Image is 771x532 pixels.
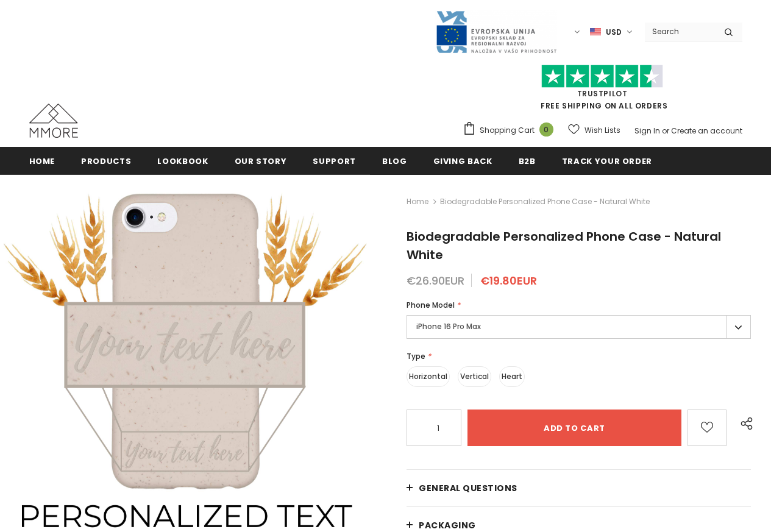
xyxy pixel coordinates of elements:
label: iPhone 16 Pro Max [407,315,751,339]
span: 0 [539,122,553,137]
a: Giving back [433,147,492,174]
span: Shopping Cart [480,124,535,137]
span: Giving back [433,155,492,167]
span: or [662,126,669,136]
span: FREE SHIPPING ON ALL ORDERS [463,70,742,111]
label: Heart [499,366,525,387]
span: Biodegradable Personalized Phone Case - Natural White [407,228,721,263]
span: Our Story [235,155,287,167]
span: Blog [382,155,407,167]
a: B2B [519,147,536,174]
img: USD [590,27,601,37]
span: General Questions [419,482,517,494]
span: Lookbook [157,155,208,167]
span: Products [81,155,131,167]
span: Wish Lists [584,124,620,137]
a: Sign In [634,126,660,136]
span: €26.90EUR [407,273,464,288]
span: USD [606,26,622,38]
span: €19.80EUR [480,273,537,288]
span: support [313,155,356,167]
span: B2B [519,155,536,167]
a: Our Story [235,147,287,174]
a: Home [29,147,55,174]
img: Javni Razpis [435,10,557,54]
a: Shopping Cart 0 [463,121,560,140]
a: Products [81,147,131,174]
a: Blog [382,147,407,174]
a: Wish Lists [568,119,620,141]
img: MMORE Cases [29,104,78,138]
a: General Questions [407,470,751,506]
span: PACKAGING [419,519,476,531]
label: Horizontal [407,366,450,387]
a: Create an account [671,126,742,136]
a: Javni Razpis [435,26,557,37]
input: Add to cart [467,410,681,446]
a: Trustpilot [577,88,628,99]
input: Search Site [645,23,715,40]
span: Track your order [562,155,652,167]
a: Lookbook [157,147,208,174]
a: support [313,147,356,174]
span: Biodegradable Personalized Phone Case - Natural White [440,194,650,209]
img: Trust Pilot Stars [541,65,663,88]
a: Track your order [562,147,652,174]
label: Vertical [458,366,491,387]
span: Type [407,351,425,361]
span: Phone Model [407,300,455,310]
span: Home [29,155,55,167]
a: Home [407,194,428,209]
